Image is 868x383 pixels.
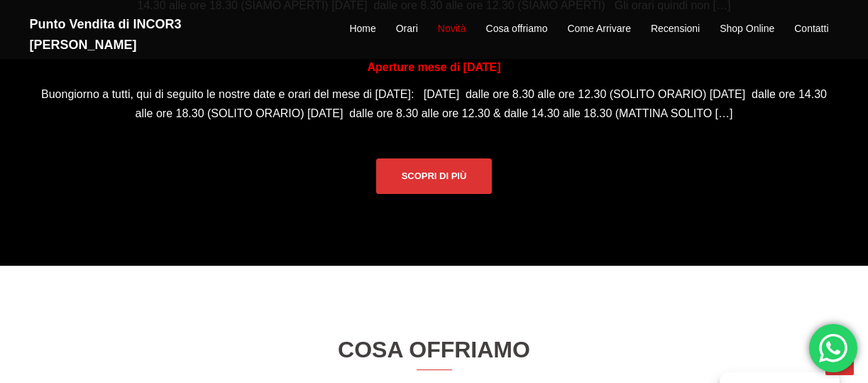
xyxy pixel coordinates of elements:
[651,21,700,38] a: Recensioni
[438,21,466,38] a: Novità
[367,61,500,73] a: Aperture mese di [DATE]
[30,337,839,370] h3: Cosa Offriamo
[396,21,418,38] a: Orari
[809,324,857,372] div: 'Hai
[349,21,375,38] a: Home
[794,21,828,38] a: Contatti
[30,14,285,55] h2: Punto Vendita di INCOR3 [PERSON_NAME]
[486,21,548,38] a: Cosa offriamo
[567,21,630,38] a: Come Arrivare
[40,85,828,123] p: Buongiorno a tutti, qui di seguito le nostre date e orari del mese di [DATE]: [DATE] dalle ore 8....
[720,21,774,38] a: Shop Online
[376,158,493,194] a: Scopri di più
